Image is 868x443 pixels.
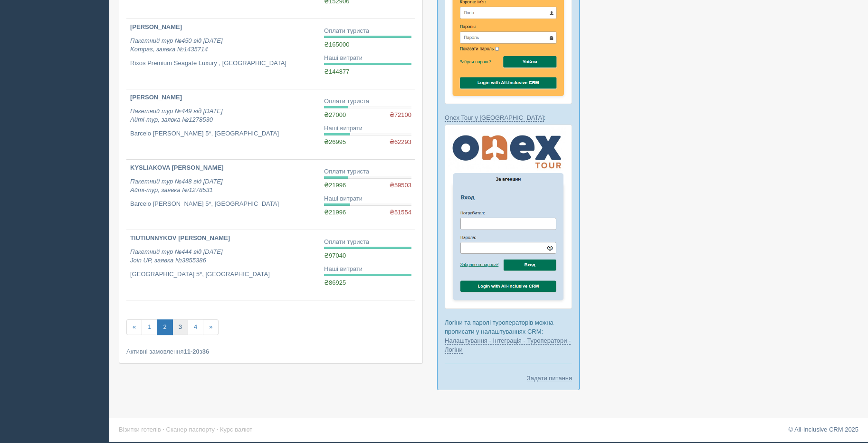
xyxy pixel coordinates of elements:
i: Пакетний тур №444 від [DATE] Join UP, заявка №3855386 [130,248,223,264]
span: ₴26995 [324,138,346,145]
span: ₴144877 [324,68,349,75]
b: [PERSON_NAME] [130,94,182,101]
a: Налаштування - Інтеграція - Туроператори - Логіни [445,337,571,354]
span: ₴59503 [390,181,411,190]
span: ₴27000 [324,111,346,118]
p: Barcelo [PERSON_NAME] 5*, [GEOGRAPHIC_DATA] [130,129,316,138]
a: 4 [188,319,203,335]
a: 1 [142,319,157,335]
span: ₴165000 [324,41,349,48]
div: Активні замовлення з [126,347,415,356]
p: Barcelo [PERSON_NAME] 5*, [GEOGRAPHIC_DATA] [130,200,316,209]
a: Курс валют [220,426,252,433]
a: Сканер паспорту [166,426,215,433]
span: ₴21996 [324,182,346,189]
span: ₴86925 [324,279,346,286]
a: TIUTIUNNYKOV [PERSON_NAME] Пакетний тур №444 від [DATE]Join UP, заявка №3855386 [GEOGRAPHIC_DATA]... [126,230,320,300]
div: Наші витрати [324,265,411,274]
span: ₴51554 [390,208,411,217]
span: · [217,426,219,433]
i: Пакетний тур №448 від [DATE] Айті-тур, заявка №1278531 [130,178,223,194]
div: Оплати туриста [324,238,411,247]
span: ₴21996 [324,209,346,216]
div: Наші витрати [324,194,411,203]
span: · [162,426,164,433]
div: Оплати туриста [324,97,411,106]
div: Наші витрати [324,54,411,63]
div: Оплати туриста [324,167,411,176]
a: « [126,319,142,335]
b: 11-20 [184,348,200,355]
p: Логіни та паролі туроператорів можна прописати у налаштуваннях CRM: [445,318,572,354]
b: [PERSON_NAME] [130,23,182,30]
a: Onex Tour у [GEOGRAPHIC_DATA] [445,114,544,122]
p: [GEOGRAPHIC_DATA] 5*, [GEOGRAPHIC_DATA] [130,270,316,279]
span: ₴97040 [324,252,346,259]
i: Пакетний тур №450 від [DATE] Kompas, заявка №1435714 [130,37,223,53]
img: onex-tour-%D0%BB%D0%BE%D0%B3%D0%B8%D0%BD-%D1%87%D0%B5%D1%80%D0%B5%D0%B7-%D1%81%D1%80%D0%BC-%D0%B4... [445,125,572,309]
span: ₴62293 [390,138,411,147]
a: » [203,319,219,335]
b: TIUTIUNNYKOV [PERSON_NAME] [130,234,230,241]
a: Задати питання [527,374,572,383]
b: KYSLIAKOVA [PERSON_NAME] [130,164,223,171]
a: [PERSON_NAME] Пакетний тур №450 від [DATE]Kompas, заявка №1435714 Rixos Premium Seagate Luxury , ... [126,19,320,89]
a: 3 [172,319,188,335]
a: © All-Inclusive CRM 2025 [788,426,858,433]
p: : [445,113,572,122]
b: 36 [202,348,209,355]
span: ₴72100 [390,111,411,120]
p: Rixos Premium Seagate Luxury , [GEOGRAPHIC_DATA] [130,59,316,68]
a: KYSLIAKOVA [PERSON_NAME] Пакетний тур №448 від [DATE]Айті-тур, заявка №1278531 Barcelo [PERSON_NA... [126,160,320,230]
div: Наші витрати [324,124,411,133]
a: Візитки готелів [119,426,161,433]
a: [PERSON_NAME] Пакетний тур №449 від [DATE]Айті-тур, заявка №1278530 Barcelo [PERSON_NAME] 5*, [GE... [126,89,320,159]
div: Оплати туриста [324,27,411,36]
i: Пакетний тур №449 від [DATE] Айті-тур, заявка №1278530 [130,107,223,124]
a: 2 [157,319,172,335]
